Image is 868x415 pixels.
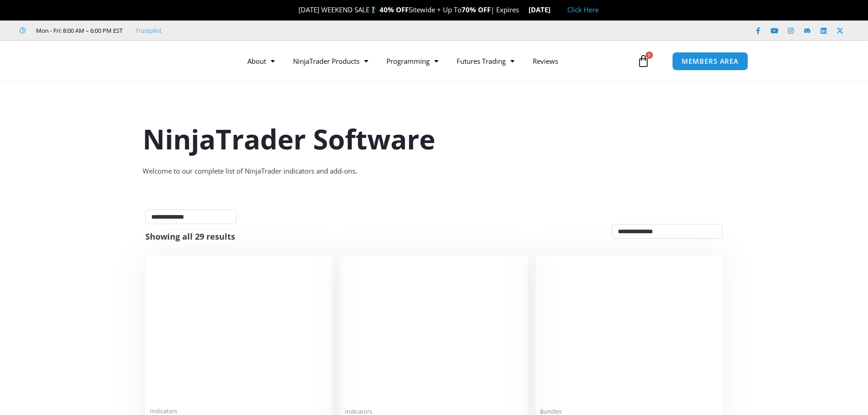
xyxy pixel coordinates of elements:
[567,5,599,14] a: Click Here
[447,51,524,72] a: Futures Trading
[135,25,162,36] a: Trustpilot
[238,51,635,72] nav: Menu
[623,48,663,74] a: 0
[380,5,409,14] strong: 40% OFF
[377,51,447,72] a: Programming
[672,52,748,71] a: MEMBERS AREA
[289,5,528,14] span: [DATE] WEEKEND SALE Sitewide + Up To | Expires
[370,6,377,13] img: 🏌️‍♂️
[519,6,526,13] img: ⌛
[291,6,298,13] img: 🎉
[143,120,726,158] h1: NinjaTrader Software
[345,260,523,402] img: Account Risk Manager
[238,51,284,72] a: About
[150,260,328,402] img: Duplicate Account Actions
[682,58,739,65] span: MEMBERS AREA
[524,51,567,72] a: Reviews
[540,260,718,402] img: Accounts Dashboard Suite
[34,25,123,36] span: Mon - Fri: 8:00 AM – 6:00 PM EST
[612,224,723,239] select: Shop order
[150,407,328,415] span: Indicators
[143,165,726,178] div: Welcome to our complete list of NinjaTrader indicators and add-ons.
[529,5,558,14] strong: [DATE]
[108,45,205,77] img: LogoAI | Affordable Indicators – NinjaTrader
[551,6,558,13] img: 🏭
[284,51,377,72] a: NinjaTrader Products
[646,51,653,59] span: 0
[145,232,235,241] p: Showing all 29 results
[462,5,491,14] strong: 70% OFF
